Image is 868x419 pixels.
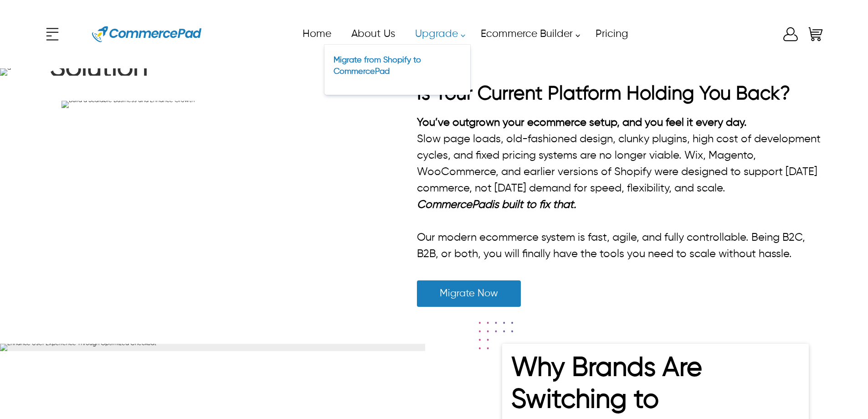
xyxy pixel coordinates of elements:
[417,131,825,197] p: Slow page loads, old-fashioned design, clunky plugins, high cost of development cycles, and fixed...
[405,24,470,44] a: Upgrade
[92,14,201,55] img: Website Logo for Commerce Pad
[334,56,421,76] a: Migrate from Shopify to CommercePad
[417,280,521,307] a: Migrate Now
[470,24,585,44] a: Ecommerce Builder
[341,24,405,44] a: About Us
[585,24,638,44] a: Pricing
[417,199,492,210] a: CommercePad
[417,117,747,128] strong: You’ve outgrown your ecommerce setup, and you feel it every day.
[806,25,825,43] a: Shopping Cart
[62,101,380,108] a: Build a Scalable Business and Enhance Growth
[62,101,195,108] img: Build a Scalable Business and Enhance Growth
[417,229,825,262] p: Our modern ecommerce system is fast, agile, and fully controllable. Being B2C, B2B, or both, you ...
[84,14,209,55] a: Website Logo for Commerce Pad
[292,24,341,44] a: Home
[492,199,576,210] em: is built to fix that.
[417,84,790,103] strong: Is Your Current Platform Holding You Back?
